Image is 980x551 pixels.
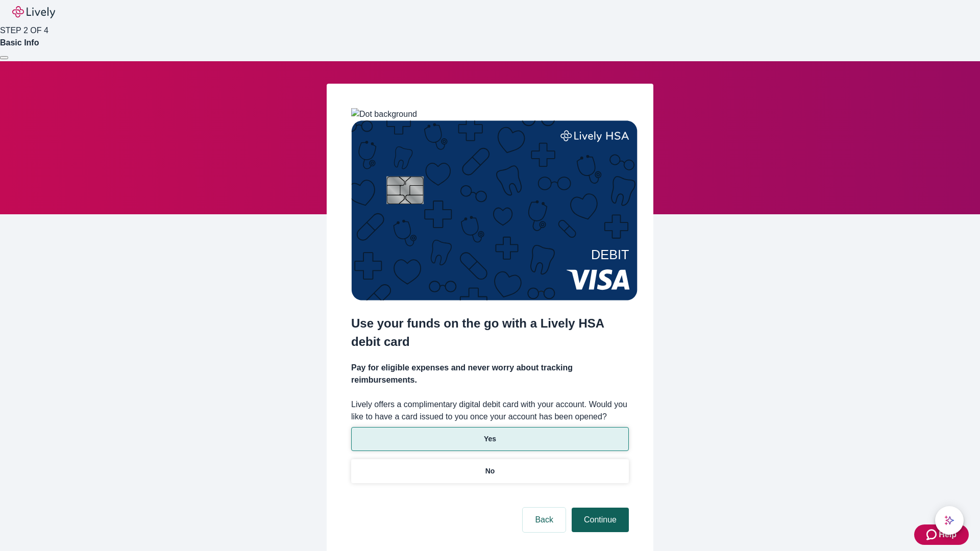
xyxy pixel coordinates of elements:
h2: Use your funds on the go with a Lively HSA debit card [351,314,629,351]
svg: Lively AI Assistant [944,515,954,525]
label: Lively offers a complimentary digital debit card with your account. Would you like to have a card... [351,398,629,423]
p: Yes [484,434,496,444]
button: Continue [572,508,629,532]
button: Yes [351,427,629,451]
h4: Pay for eligible expenses and never worry about tracking reimbursements. [351,362,629,386]
button: Zendesk support iconHelp [914,524,969,545]
button: chat [935,506,964,535]
button: Back [523,508,566,532]
img: Debit card [351,120,638,300]
p: No [485,466,495,477]
svg: Zendesk support icon [926,529,939,541]
img: Lively [12,6,55,18]
img: Dot background [351,108,417,120]
button: No [351,459,629,483]
span: Help [939,529,957,541]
